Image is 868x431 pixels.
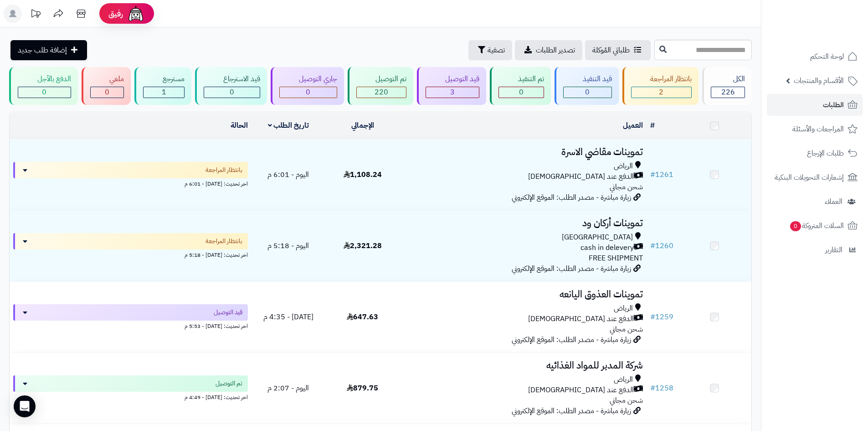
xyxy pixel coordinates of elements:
[563,74,612,84] div: قيد التنفيذ
[306,87,310,98] span: 0
[650,169,673,180] a: #1261
[280,87,337,98] div: 0
[789,219,844,232] span: السلات المتروكة
[767,215,863,237] a: السلات المتروكة0
[528,171,634,182] span: الدفع عند [DEMOGRAPHIC_DATA]
[499,87,544,98] div: 0
[193,67,269,105] a: قيد الاسترجاع 0
[498,74,544,84] div: تم التنفيذ
[216,379,242,388] span: تم التوصيل
[450,87,455,98] span: 3
[536,45,575,56] span: تصدير الطلبات
[18,87,71,98] div: 0
[553,67,621,105] a: قيد التنفيذ 0
[347,312,378,322] span: 647.63
[721,87,735,98] span: 226
[162,87,166,98] span: 1
[13,178,248,188] div: اخر تحديث: [DATE] - 6:01 م
[650,169,655,180] span: #
[205,237,242,246] span: بانتظار المراجعة
[580,243,634,253] span: cash in delevery
[650,383,673,394] a: #1258
[564,87,611,98] div: 0
[621,67,701,105] a: بانتظار المراجعة 2
[356,74,407,84] div: تم التوصيل
[585,40,651,60] a: طلباتي المُوكلة
[767,142,863,164] a: طلبات الإرجاع
[515,40,582,60] a: تصدير الطلبات
[18,74,71,84] div: الدفع بالآجل
[767,118,863,140] a: المراجعات والأسئلة
[7,67,80,105] a: الدفع بالآجل 0
[91,87,124,98] div: 0
[767,239,863,261] a: التقارير
[13,321,248,330] div: اخر تحديث: [DATE] - 5:53 م
[632,87,692,98] div: 2
[775,171,844,184] span: إشعارات التحويلات البنكية
[403,147,643,157] h3: تموينات مقاضي الاسرة
[351,120,374,131] a: الإجمالي
[519,87,524,98] span: 0
[14,395,36,417] div: Open Intercom Messenger
[807,147,844,160] span: طلبات الإرجاع
[767,191,863,213] a: العملاء
[127,5,145,23] img: ai-face.png
[700,67,754,105] a: الكل226
[90,74,124,84] div: ملغي
[80,67,133,105] a: ملغي 0
[650,312,673,322] a: #1259
[105,87,109,98] span: 0
[403,360,643,371] h3: شركة المدبر للمواد الغذائيه
[267,240,309,251] span: اليوم - 5:18 م
[214,308,242,317] span: قيد التوصيل
[415,67,488,105] a: قيد التوصيل 3
[18,45,67,56] span: إضافة طلب جديد
[263,312,313,322] span: [DATE] - 4:35 م
[610,324,643,335] span: شحن مجاني
[357,87,406,98] div: 220
[512,192,631,203] span: زيارة مباشرة - مصدر الطلب: الموقع الإلكتروني
[13,392,248,401] div: اخر تحديث: [DATE] - 4:49 م
[426,87,479,98] div: 3
[614,374,633,385] span: الرياض
[806,24,859,43] img: logo-2.png
[344,169,382,180] span: 1,108.24
[650,240,655,251] span: #
[24,5,47,25] a: تحديثات المنصة
[810,50,844,63] span: لوحة التحكم
[631,74,692,84] div: بانتظار المراجعة
[512,405,631,416] span: زيارة مباشرة - مصدر الطلب: الموقع الإلكتروني
[589,253,643,264] span: FREE SHIPMENT
[279,74,337,84] div: جاري التوصيل
[426,74,479,84] div: قيد التوصيل
[585,87,590,98] span: 0
[267,169,309,180] span: اليوم - 6:01 م
[205,166,242,175] span: بانتظار المراجعة
[659,87,663,98] span: 2
[610,395,643,406] span: شحن مجاني
[143,74,185,84] div: مسترجع
[269,67,346,105] a: جاري التوصيل 0
[42,87,46,98] span: 0
[488,45,505,56] span: تصفية
[528,385,634,395] span: الدفع عند [DEMOGRAPHIC_DATA]
[823,99,844,111] span: الطلبات
[562,232,633,243] span: [GEOGRAPHIC_DATA]
[468,40,512,60] button: تصفية
[204,74,260,84] div: قيد الاسترجاع
[592,45,630,56] span: طلباتي المُوكلة
[767,46,863,68] a: لوحة التحكم
[767,94,863,116] a: الطلبات
[614,303,633,314] span: الرياض
[10,40,87,60] a: إضافة طلب جديد
[375,87,388,98] span: 220
[825,195,842,208] span: العملاء
[108,8,123,19] span: رفيق
[650,240,673,251] a: #1260
[767,166,863,188] a: إشعارات التحويلات البنكية
[623,120,643,131] a: العميل
[344,240,382,251] span: 2,321.28
[512,334,631,345] span: زيارة مباشرة - مصدر الطلب: الموقع الإلكتروني
[204,87,260,98] div: 0
[792,123,844,135] span: المراجعات والأسئلة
